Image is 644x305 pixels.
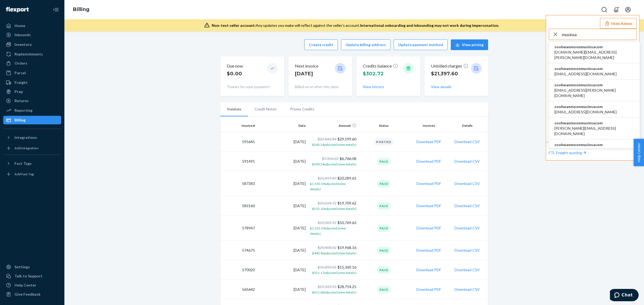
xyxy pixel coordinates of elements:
td: 583160 [220,196,257,216]
button: $243.24adjusted (view details) [312,142,356,147]
p: Next invoice [295,63,318,69]
a: Add Fast Tag [3,170,61,178]
a: Billing [73,6,89,12]
div: Give Feedback [14,292,41,297]
div: Home [14,23,25,28]
span: soohwanmoonmusinsacom [554,104,617,109]
span: soohwanmoonmusinsacom [554,82,634,88]
div: Paid [377,247,391,254]
button: $590.24adjusted (view details) [312,161,356,167]
td: 578947 [220,216,257,241]
td: [DATE] [257,216,308,241]
td: $19,709.62 [308,196,358,216]
a: Home [3,21,61,30]
button: Download PDF [416,287,441,292]
div: Inbounds [14,32,31,38]
button: Download PDF [416,267,441,273]
button: $1,530.19adjusted (view details) [310,181,356,192]
th: Status [358,119,409,132]
button: $1,232.29adjusted (view details) [310,225,356,236]
td: $6,766.08 [308,152,358,171]
iframe: Opens a widget where you can chat to one of our agents [610,289,639,302]
span: $20,224.72 [318,201,336,205]
td: [DATE] [257,132,308,152]
button: Download CSV [455,139,480,144]
td: $50,769.63 [308,216,358,241]
button: View details [431,84,452,90]
div: Paid [377,266,391,274]
div: Prep [14,89,23,94]
button: Download CSV [455,287,480,292]
span: soohwanmoonmusinsacom [554,66,617,71]
div: Help Center [14,282,36,288]
button: Open Search Box [599,4,610,15]
span: [EMAIL_ADDRESS][DOMAIN_NAME] [554,147,617,153]
span: [DOMAIN_NAME][EMAIL_ADDRESS][PERSON_NAME][DOMAIN_NAME] [554,50,634,60]
button: Talk to Support [3,272,61,280]
span: $1,232.29 adjusted (view details) [310,226,346,236]
td: 595645 [220,132,257,152]
button: Download PDF [416,139,441,144]
button: Help Center [634,139,644,166]
div: Billing [14,117,25,123]
input: Search or paste seller ID [562,29,636,40]
a: Inventory [3,40,61,49]
a: Reporting [3,106,61,115]
button: Close Navigation [50,4,61,15]
span: soohwanmoonmusinsacom [554,44,634,50]
span: $590.24 adjusted (view details) [312,162,356,166]
a: Returns [3,96,61,105]
div: Inventory [14,42,32,47]
span: $21,819.80 [318,176,336,180]
a: Inbounds [3,31,61,39]
button: $521.17adjusted (view details) [312,270,356,275]
td: [DATE] [257,196,308,216]
span: $243.24 adjusted (view details) [312,143,356,147]
td: [DATE] [257,260,308,280]
span: $20,408.62 [318,245,336,250]
td: 565642 [220,280,257,299]
button: Integrations [3,133,61,142]
p: Credits balance [363,63,398,69]
span: $521.17 adjusted (view details) [312,271,356,275]
td: 574675 [220,241,257,260]
button: View pricing [451,39,488,50]
th: Date [257,119,308,132]
div: Fast Tags [14,161,32,166]
button: Download PDF [416,159,441,164]
li: Invoices [220,102,248,116]
a: Help Center [3,281,61,289]
ol: breadcrumbs [69,2,94,17]
button: Download CSV [455,159,480,164]
span: soohwanmoonmusinsacom [554,120,634,126]
div: Integrations [14,135,37,140]
div: Paid [377,225,391,232]
td: [DATE] [257,241,308,260]
span: [EMAIL_ADDRESS][DOMAIN_NAME] [554,71,617,77]
div: Paid [377,286,391,293]
th: Amount [308,119,358,132]
td: [DATE] [257,152,308,171]
div: Paid [377,180,391,187]
td: $20,289.61 [308,171,358,196]
div: Reporting [14,108,32,113]
button: Open notifications [611,4,621,15]
th: Invoice # [220,119,257,132]
span: $302.72 [363,71,384,77]
p: [DATE] [295,70,318,77]
button: Download CSV [455,181,480,186]
button: $440.46adjusted (view details) [312,250,356,256]
button: Download PDF [416,225,441,231]
span: $611.68 adjusted (view details) [312,290,356,294]
div: Paid [377,202,391,210]
a: Billing [3,116,61,124]
button: Update payment method [394,39,448,50]
span: $7,356.32 [322,156,339,161]
p: Due now [227,63,243,69]
div: Talk to Support [14,273,42,279]
div: Settings [14,264,30,270]
td: $19,968.16 [308,241,358,260]
button: $611.68adjusted (view details) [312,289,356,295]
div: Returns [14,98,29,103]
